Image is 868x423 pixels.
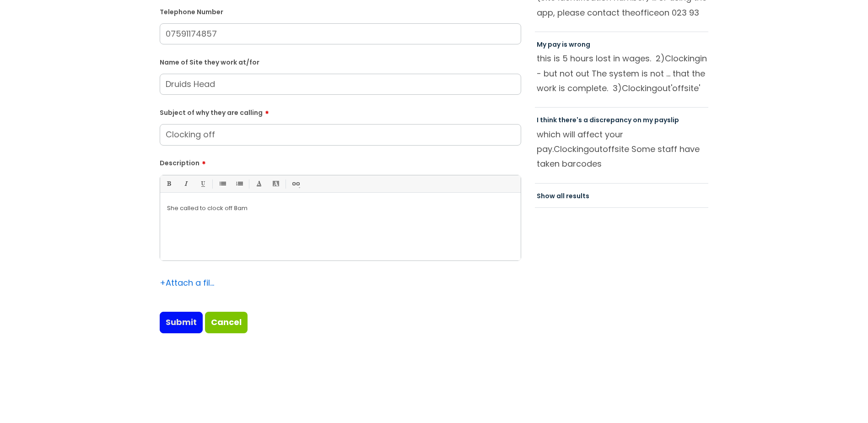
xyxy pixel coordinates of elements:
a: Cancel [205,312,248,333]
a: My pay is wrong [537,40,590,49]
a: Underline(Ctrl-U) [197,178,208,190]
a: I think there's a discrepancy on my payslip [537,115,679,125]
span: office [635,7,659,18]
label: Subject of why they are calling [160,106,521,117]
span: 'off [671,82,684,94]
a: • Unordered List (Ctrl-Shift-7) [216,178,228,190]
span: Clocking [622,82,657,94]
a: Link [290,178,301,190]
span: off [603,143,615,155]
p: She called to clock off 8am [167,204,514,212]
a: Show all results [537,191,589,201]
span: Clocking [554,143,589,155]
div: Attach a file [160,276,215,290]
label: Description [160,156,521,167]
a: Italic (Ctrl-I) [180,178,191,190]
label: Telephone Number [160,6,521,16]
label: Name of Site they work at/for [160,57,521,66]
input: Submit [160,312,203,333]
a: Bold (Ctrl-B) [163,178,174,190]
a: 1. Ordered List (Ctrl-Shift-8) [233,178,245,190]
span: Clocking [665,53,700,64]
a: Font Color [253,178,264,190]
p: this is 5 hours lost in wages. 2) in - but not out The system is not ... that the work is complet... [537,51,707,95]
p: which will affect your pay. out site Some staff have taken barcodes [537,127,707,171]
a: Back Color [270,178,281,190]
